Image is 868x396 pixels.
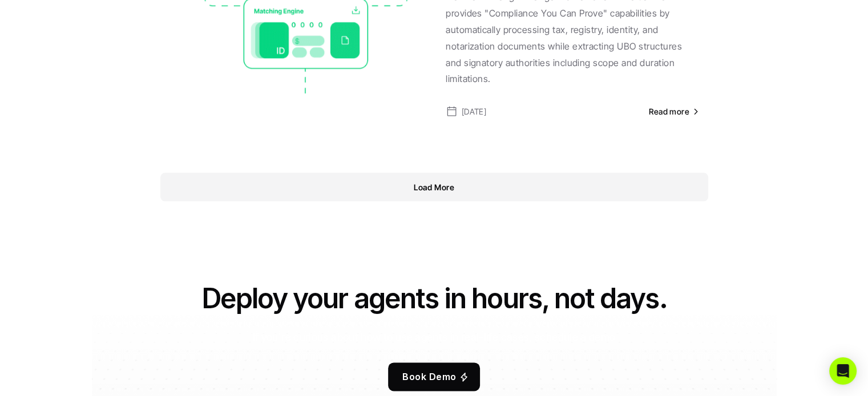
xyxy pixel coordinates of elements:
a: Book Demo [388,362,479,391]
p: Load More [414,181,454,193]
a: Read more [649,105,700,117]
p: [DATE] [462,104,486,119]
span: Read more [649,107,689,116]
div: Open Intercom Messenger [829,357,857,385]
span: Book Demo [402,371,456,382]
p: If you're curious about how to use agents in real-life cases, schedule a demo [253,329,616,346]
h2: Deploy your agents in hours, not days. [138,279,731,317]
